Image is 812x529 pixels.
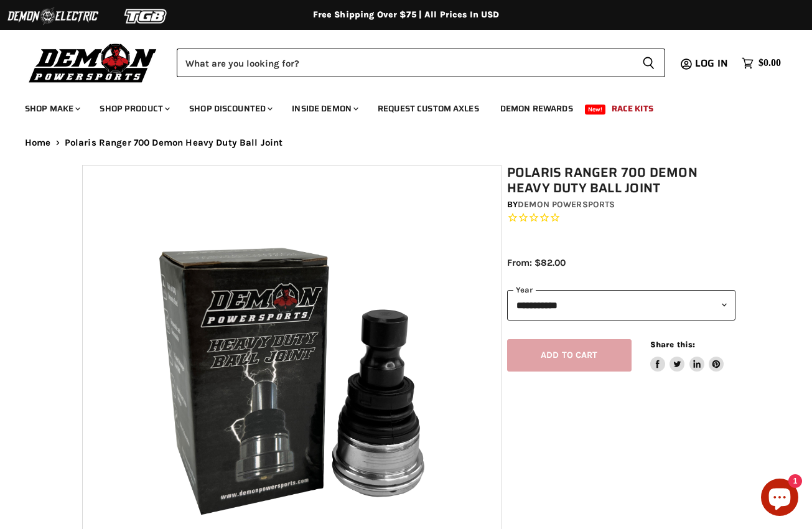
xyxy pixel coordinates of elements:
[758,57,781,69] span: $0.00
[282,96,366,121] a: Inside Demon
[689,58,735,69] a: Log in
[585,105,606,115] span: New!
[650,339,724,372] aside: Share this:
[518,199,615,210] a: Demon Powersports
[16,96,88,121] a: Shop Make
[695,55,728,71] span: Log in
[25,138,51,148] a: Home
[177,49,665,77] form: Product
[100,4,193,28] img: TGB Logo 2
[507,198,736,212] div: by
[507,212,736,225] span: Rated 0.0 out of 5 stars 0 reviews
[650,340,695,349] span: Share this:
[177,49,632,77] input: Search
[368,96,488,121] a: Request Custom Axles
[757,479,802,519] inbox-online-store-chat: Shopify online store chat
[180,96,280,121] a: Shop Discounted
[735,54,787,72] a: $0.00
[507,165,736,196] h1: Polaris Ranger 700 Demon Heavy Duty Ball Joint
[65,138,283,148] span: Polaris Ranger 700 Demon Heavy Duty Ball Joint
[6,4,100,28] img: Demon Electric Logo 2
[491,96,582,121] a: Demon Rewards
[507,257,566,268] span: From: $82.00
[16,91,778,121] ul: Main menu
[25,40,161,85] img: Demon Powersports
[602,96,663,121] a: Race Kits
[90,96,177,121] a: Shop Product
[632,49,665,77] button: Search
[507,290,736,321] select: year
